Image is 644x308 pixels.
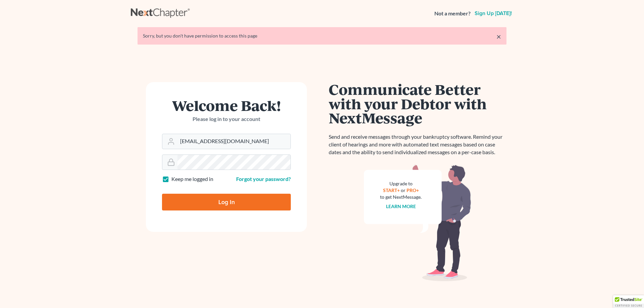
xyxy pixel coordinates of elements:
a: × [496,33,501,41]
strong: Not a member? [434,10,471,17]
div: to get NextMessage. [380,194,422,200]
h1: Welcome Back! [162,98,291,113]
div: TrustedSite Certified [613,295,644,308]
input: Email Address [177,134,290,149]
div: Sorry, but you don't have permission to access this page [143,33,501,39]
p: Please log in to your account [162,115,291,123]
label: Keep me logged in [171,175,213,183]
span: or [401,187,406,193]
a: Sign up [DATE]! [473,11,513,16]
a: PRO+ [407,187,419,193]
p: Send and receive messages through your bankruptcy software. Remind your client of hearings and mo... [329,133,506,156]
div: Upgrade to [380,180,422,187]
h1: Communicate Better with your Debtor with NextMessage [329,82,506,125]
img: nextmessage_bg-59042aed3d76b12b5cd301f8e5b87938c9018125f34e5fa2b7a6b67550977c72.svg [364,164,471,282]
a: Forgot your password? [236,176,291,182]
a: Learn more [386,203,416,209]
a: START+ [383,187,400,193]
input: Log In [162,194,291,210]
